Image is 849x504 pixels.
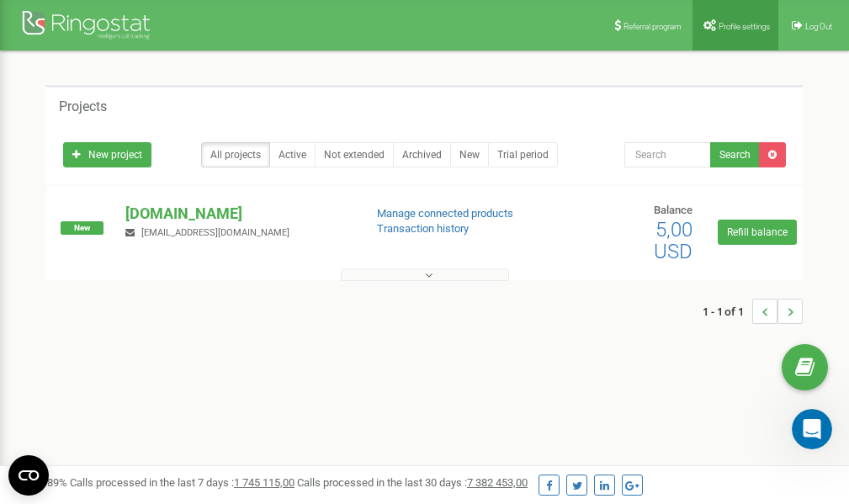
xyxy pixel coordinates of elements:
span: Profile settings [719,22,770,31]
span: Calls processed in the last 7 days : [70,476,294,489]
span: Referral program [623,22,682,31]
p: [DOMAIN_NAME] [125,203,349,225]
nav: ... [703,282,803,341]
button: Open CMP widget [8,455,49,496]
h5: Projects [59,99,107,114]
u: 1 745 115,00 [234,476,294,489]
input: Search [624,142,711,167]
span: Calls processed in the last 30 days : [297,476,528,489]
span: New [61,221,103,235]
a: Trial period [488,142,558,167]
a: New project [63,142,151,167]
span: 1 - 1 of 1 [703,299,752,324]
a: Refill balance [718,220,797,245]
a: All projects [201,142,270,167]
a: New [450,142,489,167]
button: Search [710,142,760,167]
span: Log Out [805,22,832,31]
a: Transaction history [377,222,469,235]
span: 5,00 USD [654,218,692,263]
u: 7 382 453,00 [467,476,528,489]
a: Active [269,142,316,167]
a: Manage connected products [377,207,513,220]
a: Not extended [315,142,394,167]
span: [EMAIL_ADDRESS][DOMAIN_NAME] [141,227,289,238]
span: Balance [654,204,692,216]
a: Archived [393,142,451,167]
iframe: Intercom live chat [792,409,832,449]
